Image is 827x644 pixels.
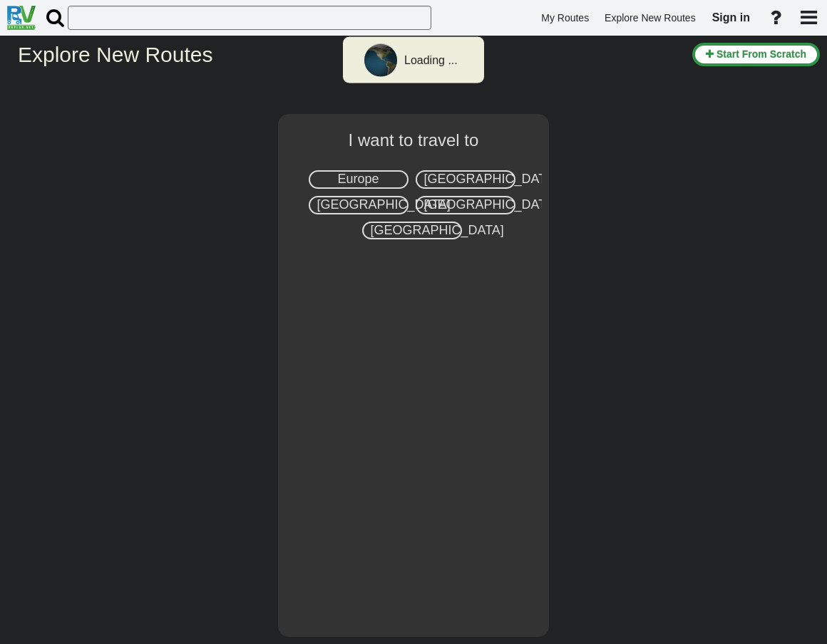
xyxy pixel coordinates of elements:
a: My Routes [535,4,595,32]
a: Sign in [706,3,756,33]
h2: Explore New Routes [18,43,682,66]
span: Sign in [712,11,750,24]
a: Explore New Routes [598,4,702,32]
div: [GEOGRAPHIC_DATA] [416,170,515,189]
div: [GEOGRAPHIC_DATA] [416,196,515,214]
div: [GEOGRAPHIC_DATA] [362,222,462,240]
img: RvPlanetLogo.png [7,6,36,30]
span: Start From Scratch [716,48,806,60]
div: [GEOGRAPHIC_DATA] [309,196,409,214]
span: Europe [337,172,379,186]
span: [GEOGRAPHIC_DATA] [317,197,451,212]
span: I want to travel to [349,130,479,150]
button: Start From Scratch [692,43,820,66]
span: [GEOGRAPHIC_DATA] [424,172,558,186]
span: My Routes [541,12,589,24]
span: [GEOGRAPHIC_DATA] [371,223,504,237]
div: Loading ... [404,53,458,69]
span: Explore New Routes [605,12,696,24]
div: Europe [309,170,409,189]
span: [GEOGRAPHIC_DATA] [424,197,558,212]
